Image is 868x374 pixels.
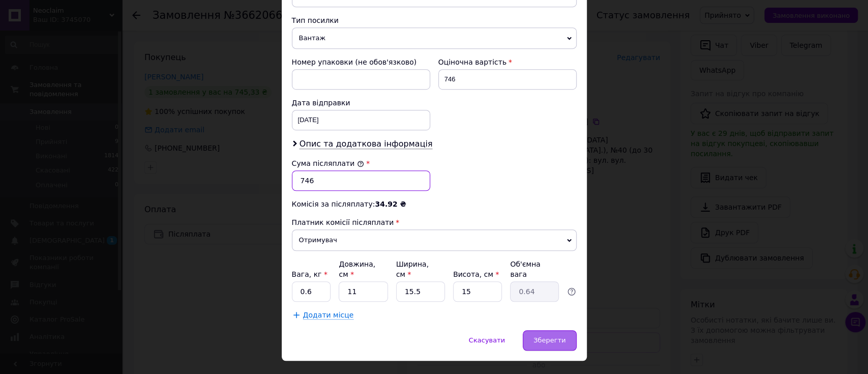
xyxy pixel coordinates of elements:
[396,260,429,278] label: Ширина, см
[438,57,577,67] div: Оціночна вартість
[533,336,565,344] span: Зберегти
[292,16,339,24] span: Тип посилки
[339,260,375,278] label: Довжина, см
[292,57,430,67] div: Номер упаковки (не обов'язково)
[303,311,354,320] span: Додати місце
[300,139,433,149] span: Опис та додаткова інформація
[292,229,577,251] span: Отримувач
[292,218,394,226] span: Платник комісії післяплати
[453,270,499,278] label: Висота, см
[375,200,406,208] span: 34.92 ₴
[292,270,327,278] label: Вага, кг
[510,259,559,279] div: Об'ємна вага
[292,199,577,209] div: Комісія за післяплату:
[292,98,430,108] div: Дата відправки
[292,27,577,49] span: Вантаж
[469,336,505,344] span: Скасувати
[292,159,364,167] label: Сума післяплати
